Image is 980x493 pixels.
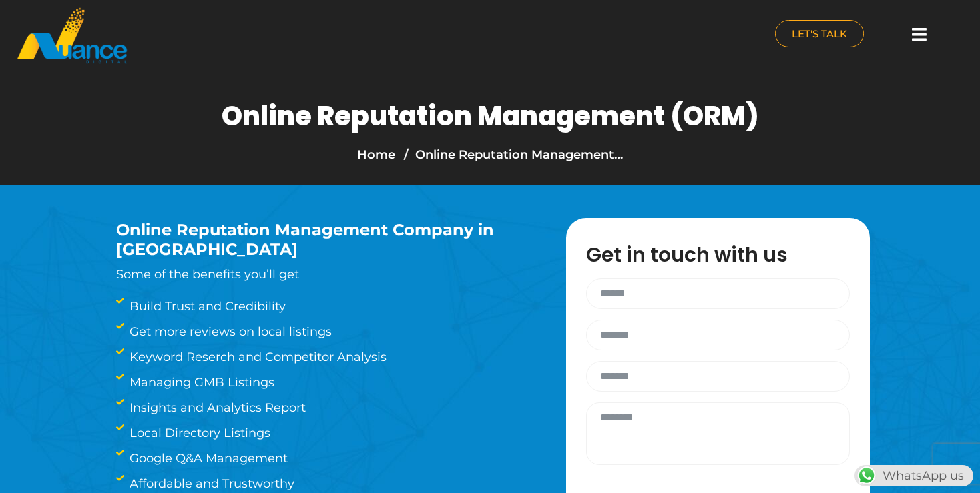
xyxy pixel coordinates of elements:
a: WhatsAppWhatsApp us [854,468,973,483]
img: WhatsApp [856,465,877,486]
span: Local Directory Listings [126,424,270,442]
span: Keyword Reserch and Competitor Analysis [126,348,387,366]
a: nuance-qatar_logo [16,7,483,65]
div: WhatsApp us [854,465,973,486]
h1: Online Reputation Management (ORM) [222,100,759,132]
span: Managing GMB Listings [126,373,274,392]
span: Insights and Analytics Report [126,398,306,417]
span: Get more reviews on local listings [126,322,332,341]
span: Build Trust and Credibility [126,297,286,316]
li: Online Reputation Management… [401,145,623,164]
a: LET'S TALK [775,20,864,47]
h3: Get in touch with us [586,245,863,265]
div: Some of the benefits you’ll get [116,221,526,284]
a: Home [357,147,395,162]
span: Google Q&A Management [126,449,288,468]
span: Affordable and Trustworthy [126,474,294,493]
img: nuance-qatar_logo [16,7,128,65]
h3: Online Reputation Management Company in [GEOGRAPHIC_DATA] [116,221,526,260]
span: LET'S TALK [792,29,847,39]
